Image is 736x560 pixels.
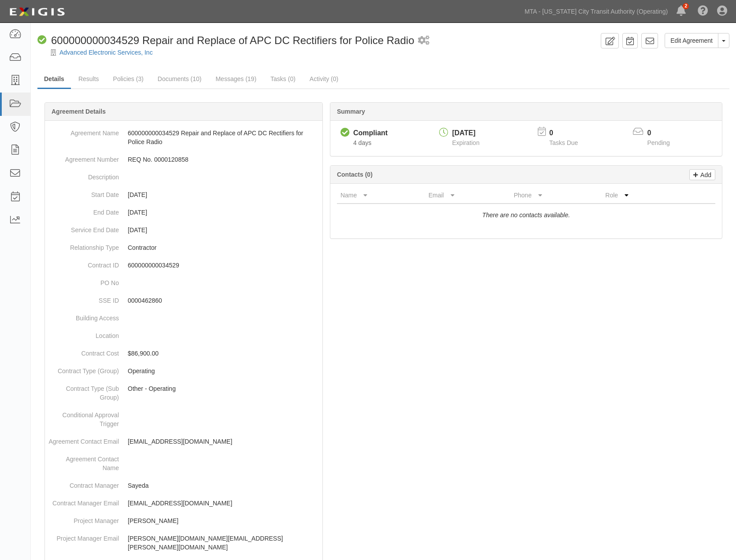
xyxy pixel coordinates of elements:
dt: Contract Manager Email [48,494,119,508]
dd: [DATE] [48,186,319,204]
th: Phone [510,187,602,204]
p: Other - Operating [128,384,319,393]
dt: Service End Date [48,221,119,234]
a: Add [689,169,715,180]
dt: Project Manager Email [48,530,119,543]
a: Policies (3) [107,70,150,88]
span: Pending [647,139,669,146]
div: Compliant [353,128,388,138]
p: [EMAIL_ADDRESS][DOMAIN_NAME] [128,499,319,508]
a: Activity (0) [303,70,345,88]
a: Advanced Electronic Services, Inc [59,49,153,56]
dt: Agreement Contact Name [48,450,119,472]
a: Tasks (0) [264,70,302,88]
dd: REQ No. 0000120858 [48,151,319,168]
dt: Relationship Type [48,239,119,252]
a: Details [37,70,71,89]
dt: Agreement Number [48,151,119,164]
span: 600000000034529 Repair and Replace of APC DC Rectifiers for Police Radio [51,34,414,46]
dd: [DATE] [48,221,319,239]
i: 1 scheduled workflow [418,36,429,45]
dt: Description [48,168,119,182]
p: Sayeda [128,481,319,490]
b: Contacts (0) [337,171,373,178]
a: Edit Agreement [665,33,718,48]
th: Email [425,187,510,204]
p: [EMAIL_ADDRESS][DOMAIN_NAME] [128,437,319,446]
p: 600000000034529 [128,261,319,270]
dt: End Date [48,204,119,217]
dt: Contract Cost [48,345,119,358]
p: [PERSON_NAME] [128,516,319,525]
dd: Contractor [48,239,319,256]
dt: Contract Type (Sub Group) [48,380,119,402]
i: Help Center - Complianz [698,6,708,17]
i: There are no contacts available. [482,211,570,219]
b: Agreement Details [52,108,106,115]
a: Results [72,70,106,88]
p: $86,900.00 [128,349,319,358]
a: MTA - [US_STATE] City Transit Authority (Operating) [520,3,672,20]
dt: Conditional Approval Trigger [48,406,119,428]
dd: 600000000034529 Repair and Replace of APC DC Rectifiers for Police Radio [48,124,319,151]
b: Summary [337,108,365,115]
dt: Project Manager [48,512,119,525]
p: 0000462860 [128,296,319,305]
img: Logo [7,4,67,20]
dt: Start Date [48,186,119,199]
dt: Contract Type (Group) [48,362,119,375]
dt: PO No [48,274,119,287]
i: Compliant [340,128,350,137]
dt: SSE ID [48,292,119,305]
p: 0 [549,128,589,138]
dt: Location [48,327,119,340]
dd: [DATE] [48,204,319,221]
span: Tasks Due [549,139,578,146]
p: [PERSON_NAME][DOMAIN_NAME][EMAIL_ADDRESS][PERSON_NAME][DOMAIN_NAME] [128,534,319,552]
span: Since 08/29/2025 [353,139,371,146]
th: Name [337,187,425,204]
p: Operating [128,367,319,375]
p: 0 [647,128,681,138]
dt: Contract Manager [48,477,119,490]
a: Documents (10) [151,70,208,88]
div: [DATE] [452,128,479,138]
a: Messages (19) [209,70,263,88]
div: 600000000034529 Repair and Replace of APC DC Rectifiers for Police Radio [37,33,414,48]
i: Compliant [37,36,47,45]
dt: Agreement Contact Email [48,433,119,446]
dt: Building Access [48,309,119,323]
dt: Agreement Name [48,124,119,137]
th: Role [602,187,680,204]
dt: Contract ID [48,256,119,270]
p: Add [698,170,711,180]
span: Expiration [452,139,479,146]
